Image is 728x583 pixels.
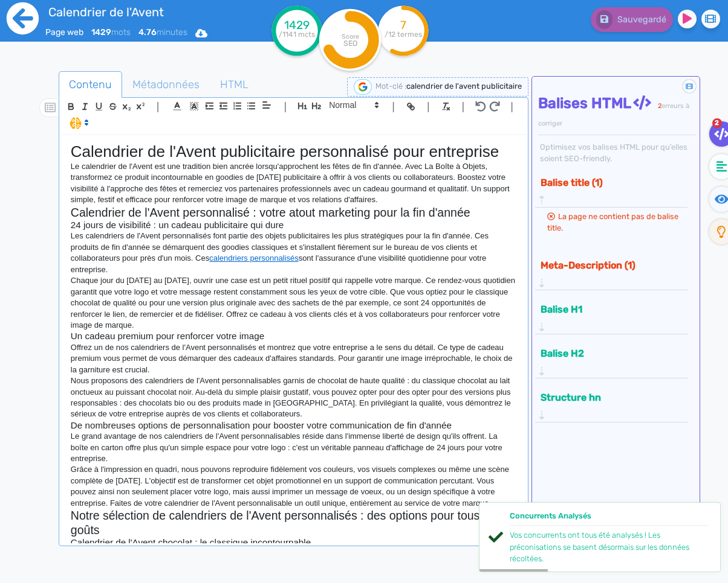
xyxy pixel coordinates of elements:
span: Métadonnées [123,68,209,101]
span: calendrier de l'avent publicitaire [406,81,522,91]
span: minutes [138,27,187,37]
a: HTML [210,71,259,98]
img: logo_orange.svg [19,19,29,29]
div: Domaine [62,71,93,79]
span: Page web [45,27,83,37]
span: 2 [712,118,722,128]
span: Aligment [258,98,275,112]
span: Contenu [59,68,122,101]
span: | [284,98,287,115]
span: I.Assistant [64,116,93,130]
span: | [157,98,160,115]
h3: Calendrier de l'Avent chocolat : le classique incontournable [71,537,516,548]
div: Domaine: [DOMAIN_NAME] [31,31,137,41]
span: | [462,98,465,115]
button: Balise H2 [537,343,678,363]
tspan: 1429 [284,18,310,32]
input: title [45,2,264,22]
h4: Balises HTML [538,95,697,130]
a: calendriers personnalisés [209,253,298,263]
h1: Calendrier de l'Avent publicitaire personnalisé pour entreprise [71,142,516,161]
span: erreurs à corriger [538,102,689,127]
span: | [392,98,395,115]
img: tab_domain_overview_orange.svg [49,70,59,80]
h3: 24 jours de visibilité : un cadeau publicitaire qui dure [71,220,516,231]
div: Balise H1 [537,299,686,334]
p: Le calendrier de l'Avent est une tradition bien ancrée lorsqu'approchent les fêtes de fin d'année... [71,161,516,206]
b: 4.76 [138,27,157,37]
span: Mot-clé : [375,81,406,91]
tspan: 7 [400,18,406,32]
button: Balise H1 [537,299,678,319]
span: Sauvegardé [617,14,666,25]
button: Balise title (1) [537,173,678,193]
a: Métadonnées [122,71,210,98]
tspan: /1141 mots [278,30,315,39]
span: mots [91,27,131,37]
h3: Un cadeau premium pour renforcer votre image [71,331,516,342]
img: website_grey.svg [19,31,29,41]
tspan: /12 termes [385,30,422,39]
img: google-serp-logo.png [354,79,372,95]
div: Concurrents Analysés [510,510,708,526]
p: Nous proposons des calendriers de l'Avent personnalisables garnis de chocolat de haute qualité : ... [71,375,516,420]
div: v 4.0.25 [34,19,59,29]
div: Balise H2 [537,343,686,378]
button: Sauvegardé [591,7,673,32]
tspan: Score [341,33,359,40]
h2: Notre sélection de calendriers de l'Avent personnalisés : des options pour tous les goûts [71,509,516,537]
button: Meta-Description (1) [537,255,678,275]
span: | [427,98,430,115]
span: 2 [658,102,661,110]
span: | [510,98,513,115]
div: Meta-Description (1) [537,255,686,290]
p: Le grand avantage de nos calendriers de l'Avent personnalisables réside dans l'immense liberté de... [71,431,516,464]
button: Structure hn [537,387,678,407]
div: Mots-clés [151,71,185,79]
div: Vos concurrents ont tous été analysés ! Les préconisations se basent désormais sur les données ré... [510,529,708,564]
p: Les calendriers de l'Avent personnalisés font partie des objets publicitaires les plus stratégiqu... [71,231,516,275]
div: Balise title (1) [537,173,686,207]
h3: De nombreuses options de personnalisation pour booster votre communication de fin d'année [71,420,516,431]
tspan: SEO [343,39,357,48]
a: Contenu [59,71,122,98]
span: HTML [210,68,258,101]
span: La page ne contient pas de balise title. [547,212,678,232]
h2: Calendrier de l'Avent personnalisé : votre atout marketing pour la fin d'année [71,206,516,220]
b: 1429 [91,27,111,37]
img: tab_keywords_by_traffic_grey.svg [137,70,147,80]
p: Offrez un de nos calendriers de l'Avent personnalisés et montrez que votre entreprise a le sens d... [71,342,516,375]
p: Grâce à l'impression en quadri, nous pouvons reproduire fidèlement vos couleurs, vos visuels comp... [71,464,516,509]
div: Optimisez vos balises HTML pour qu’elles soient SEO-friendly. [538,141,697,164]
div: Structure hn [537,387,686,422]
p: Chaque jour du [DATE] au [DATE], ouvrir une case est un petit rituel positif qui rappelle votre m... [71,275,516,331]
